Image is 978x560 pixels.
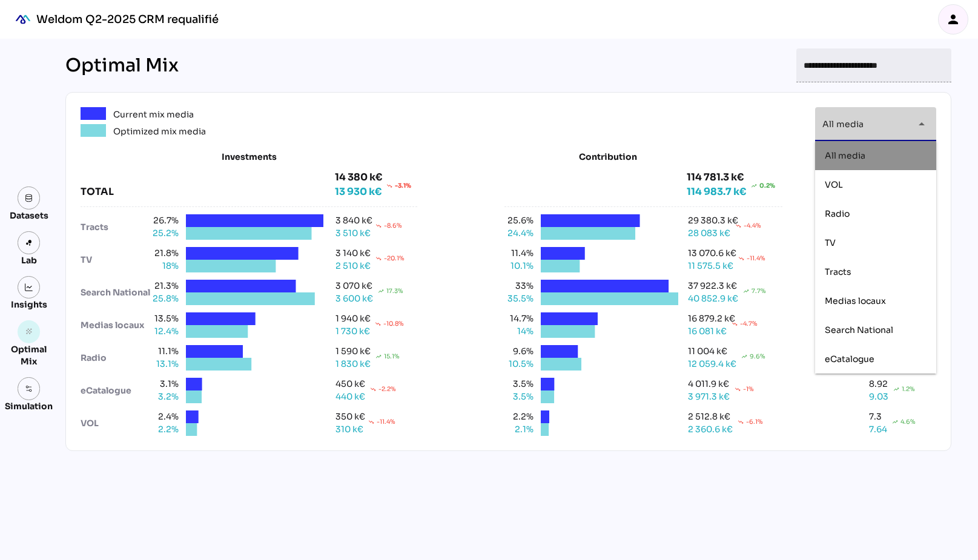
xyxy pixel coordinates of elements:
div: 8.92 [869,378,888,390]
div: -1% [743,384,754,394]
div: 2 512.8 k€ [688,410,730,423]
i: trending_down [375,223,382,229]
div: 7.3 [869,410,882,423]
div: Datasets [10,209,48,222]
span: 33% [504,280,534,292]
div: Contribution [535,151,682,163]
span: 12.4% [150,325,179,338]
div: 3 840 k€ [335,214,372,227]
span: 2.1% [504,423,534,436]
span: 13.1% [150,358,179,371]
i: trending_down [735,223,741,229]
span: 14% [504,325,534,338]
i: trending_up [743,288,749,294]
div: Radio [81,352,150,364]
i: trending_up [378,288,384,294]
div: -11.4% [747,254,765,263]
div: -4.4% [744,221,761,230]
img: graph.svg [25,283,33,292]
div: -8.6% [384,221,402,230]
div: 13 070.6 k€ [688,247,736,260]
div: 12 059.4 k€ [688,358,736,371]
i: trending_up [893,386,899,392]
div: 37 922.3 k€ [688,280,737,292]
i: trending_down [368,419,374,425]
div: 2 360.6 k€ [688,423,733,436]
span: 10.5% [504,358,534,371]
span: 3.2% [150,390,179,403]
div: Weldom Q2-2025 CRM requalifié [36,12,219,27]
div: Investments [81,151,417,163]
div: -4.7% [740,319,758,328]
div: eCatalogue [81,384,150,397]
div: VOL [81,417,150,430]
span: Tracts [825,266,851,277]
span: 21.8% [150,247,179,260]
span: Medias locaux [825,295,886,306]
i: trending_down [735,386,741,392]
div: -3.1% [395,179,411,193]
div: Search National [81,286,150,299]
span: All media [822,119,864,130]
div: 7.7% [752,286,766,295]
span: Radio [825,208,850,219]
span: 24.4% [504,227,534,240]
img: settings.svg [25,384,33,393]
span: Search National [825,324,893,335]
span: 2.2% [150,423,179,436]
div: Insights [11,298,47,311]
div: 4.6% [900,417,916,426]
i: trending_up [751,183,757,189]
i: trending_down [386,183,392,189]
span: VOL [825,179,843,190]
div: -10.8% [383,319,404,328]
i: arrow_drop_down [914,117,929,131]
span: 11.1% [150,345,179,358]
span: 21.3% [150,280,179,292]
div: 114 781.3 k€ [687,170,775,185]
span: 2.2% [504,410,534,423]
span: 18% [150,260,179,272]
i: trending_up [741,354,747,360]
div: -11.4% [377,417,395,426]
div: 9.6% [750,352,765,361]
div: 3 510 k€ [335,227,371,240]
i: trending_up [892,419,898,425]
span: 13.5% [150,312,179,325]
div: 114 983.7 k€ [687,185,775,199]
div: 1 940 k€ [335,312,371,325]
div: 310 k€ [335,423,363,436]
div: Optimized mix media [113,124,206,139]
div: 29 380.3 k€ [688,214,738,227]
span: 25.6% [504,214,534,227]
div: 16 879.2 k€ [688,312,735,325]
div: Medias locaux [81,319,150,332]
span: 25.2% [150,227,179,240]
i: grain [25,328,33,336]
div: 9.03 [869,390,888,403]
div: Optimal Mix [5,343,53,367]
span: 3.1% [150,378,179,390]
div: 28 083 k€ [688,227,730,240]
div: -20.1% [384,254,405,263]
i: trending_down [738,255,744,262]
div: 17.3% [386,286,403,295]
i: trending_down [370,386,376,392]
span: 35.5% [504,292,534,305]
div: 3 971.3 k€ [688,390,730,403]
div: 3 600 k€ [335,292,373,305]
div: 40 852.9 k€ [688,292,738,305]
div: 1 590 k€ [335,345,371,358]
span: 14.7% [504,312,534,325]
span: 11.4% [504,247,534,260]
div: 14 380 k€ [335,170,382,185]
div: 3 070 k€ [335,280,372,292]
div: mediaROI [10,6,36,33]
div: 11 575.5 k€ [688,260,733,272]
img: data.svg [25,194,33,202]
span: TV [825,237,836,248]
div: Current mix media [113,107,194,122]
span: 26.7% [150,214,179,227]
span: 3.5% [504,390,534,403]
